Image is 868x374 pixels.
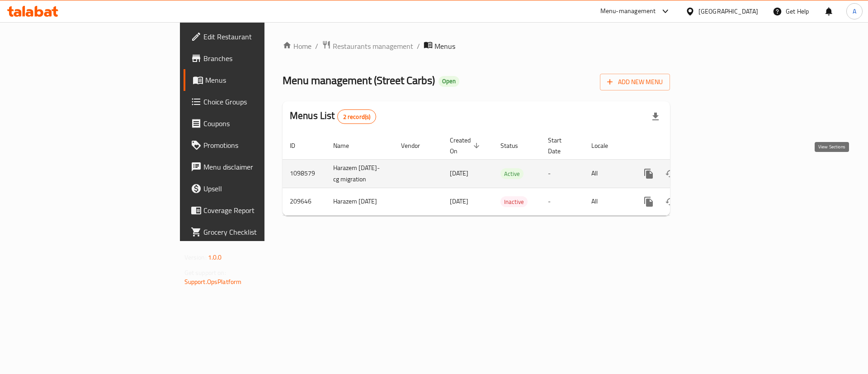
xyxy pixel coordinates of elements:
span: Add New Menu [607,76,663,88]
span: Branches [203,53,318,64]
td: - [541,188,584,215]
span: Open [439,77,459,85]
div: Total records count [337,109,377,124]
span: Grocery Checklist [203,227,318,237]
span: Coupons [203,118,318,129]
div: [GEOGRAPHIC_DATA] [698,6,758,16]
span: [DATE] [450,167,468,179]
div: Open [439,76,459,87]
span: Menus [205,75,318,85]
span: Vendor [401,140,432,151]
a: Restaurants management [322,40,413,52]
td: Harazem [DATE] [326,188,394,215]
td: Harazem [DATE]-cg migration [326,159,394,188]
span: Version: [184,251,207,263]
a: Menus [184,69,325,91]
span: Get support on: [184,267,226,279]
span: Name [333,140,361,151]
span: [DATE] [450,195,468,207]
div: Active [500,168,524,179]
button: Change Status [660,191,681,213]
button: Add New Menu [600,74,670,90]
span: Menu management ( Street Carbs ) [283,70,435,90]
span: Edit Restaurant [203,31,318,42]
span: Menus [434,41,455,52]
th: Actions [631,132,732,160]
td: - [541,159,584,188]
td: All [584,159,631,188]
a: Upsell [184,178,325,199]
nav: breadcrumb [283,40,670,52]
span: Active [500,169,524,179]
a: Branches [184,47,325,69]
a: Promotions [184,134,325,156]
span: ID [290,140,307,151]
span: Locale [591,140,620,151]
span: Inactive [500,197,528,207]
span: Created On [450,135,482,156]
a: Coupons [184,113,325,134]
span: 1.0.0 [208,251,222,263]
span: Coverage Report [203,205,318,216]
a: Choice Groups [184,91,325,113]
span: A [853,6,856,16]
a: Grocery Checklist [184,221,325,243]
button: more [638,163,660,185]
span: Status [500,140,530,151]
button: Change Status [660,163,681,185]
span: Start Date [548,135,573,156]
span: Upsell [203,183,318,194]
span: Choice Groups [203,96,318,107]
span: Menu disclaimer [203,161,318,172]
span: Promotions [203,140,318,151]
h2: Menus List [290,109,376,124]
div: Export file [645,106,666,128]
li: / [417,41,420,52]
button: more [638,191,660,213]
a: Coverage Report [184,199,325,221]
a: Edit Restaurant [184,26,325,47]
table: enhanced table [283,132,732,216]
span: 2 record(s) [338,113,376,121]
span: Restaurants management [333,41,413,52]
a: Support.OpsPlatform [184,276,242,288]
div: Menu-management [600,6,656,17]
td: All [584,188,631,215]
a: Menu disclaimer [184,156,325,178]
